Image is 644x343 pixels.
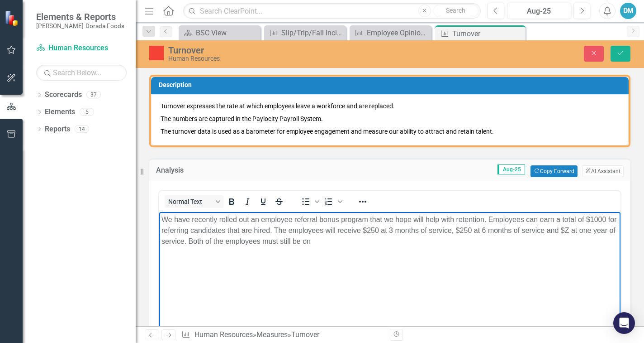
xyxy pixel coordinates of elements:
a: Human Resources [194,330,253,339]
button: Search [433,5,478,17]
a: Scorecards [45,90,82,100]
div: Turnover [168,45,414,55]
button: Bold [224,195,239,208]
div: Turnover [291,330,319,339]
button: Underline [256,195,271,208]
h3: Description [159,82,624,88]
input: Search ClearPoint... [183,3,481,19]
button: Copy Forward [530,165,577,177]
button: Aug-25 [507,3,571,19]
div: Aug-25 [510,6,568,17]
a: Slip/Trip/Fall Incident Rate [266,27,344,39]
small: [PERSON_NAME]-Dorada Foods [36,22,124,29]
button: Reveal or hide additional toolbar items [355,195,370,208]
div: Human Resources [168,55,414,62]
div: » » [181,330,383,340]
div: Turnover [452,28,523,39]
div: Employee Opinion Survey [367,27,429,39]
a: Reports [45,124,70,135]
div: Open Intercom Messenger [613,312,635,334]
a: BSC View [181,27,258,39]
button: Block Normal Text [165,195,223,208]
button: DM [620,3,636,19]
img: ClearPoint Strategy [5,10,20,26]
h3: Analysis [156,166,240,174]
a: Employee Opinion Survey [352,27,429,39]
div: Slip/Trip/Fall Incident Rate [281,27,344,39]
p: Turnover expresses the rate at which employees leave a workforce and are replaced. [161,101,619,112]
a: Elements [45,107,75,117]
span: Aug-25 [497,164,525,174]
input: Search Below... [36,65,127,81]
div: 14 [75,125,89,133]
button: AI Assistant [582,165,624,177]
a: Human Resources [36,43,127,53]
p: The numbers are captured in the Paylocity Payroll System. [161,112,619,125]
button: Italic [240,195,255,208]
a: Measures [256,330,288,339]
span: Search [446,7,465,14]
img: Below Plan [149,46,164,60]
p: The turnover data is used as a barometer for employee engagement and measure our ability to attra... [161,125,619,136]
div: Numbered list [321,195,344,208]
button: Strikethrough [271,195,287,208]
span: Normal Text [168,198,213,205]
div: 37 [86,91,101,99]
div: 5 [80,108,94,116]
div: BSC View [196,27,258,39]
div: Bullet list [298,195,321,208]
span: Elements & Reports [36,11,124,22]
